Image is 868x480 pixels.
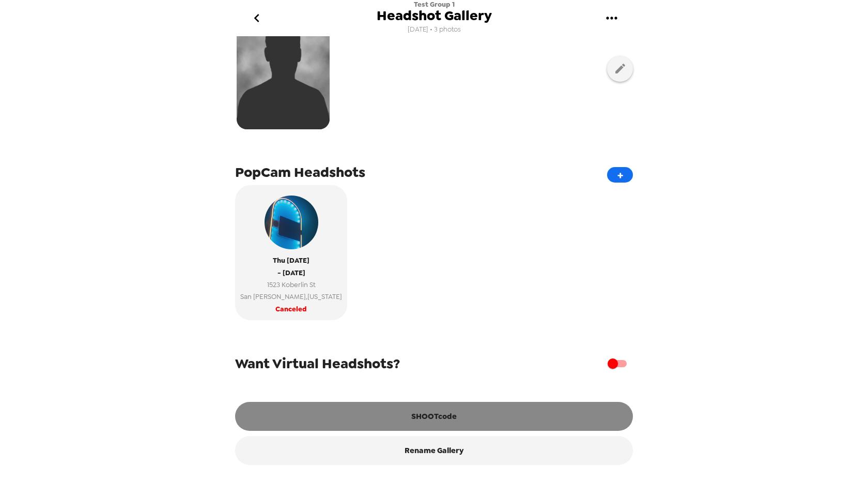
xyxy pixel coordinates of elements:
img: popcam example [265,196,318,249]
span: Canceled [275,303,307,315]
span: San [PERSON_NAME] , [US_STATE] [240,291,342,303]
span: Headshot Gallery [377,9,492,23]
span: PopCam Headshots [235,163,365,182]
button: + [607,167,633,183]
span: Want Virtual Headshots? [235,354,400,373]
span: Thu [DATE] [273,254,309,266]
button: gallery menu [595,2,628,35]
span: [DATE] • 3 photos [408,23,461,37]
span: - [DATE] [277,267,305,279]
button: go back [240,2,273,35]
button: Rename Gallery [235,436,633,465]
img: silhouette [237,5,330,129]
button: SHOOTcode [235,402,633,431]
button: popcam exampleThu [DATE]- [DATE]1523 Koberlin StSan [PERSON_NAME],[US_STATE]Canceled [235,185,347,320]
span: 1523 Koberlin St [240,279,342,291]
